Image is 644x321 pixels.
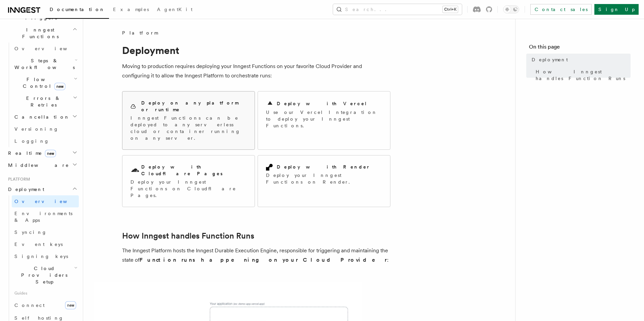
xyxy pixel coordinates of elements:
span: Cloud Providers Setup [12,265,74,285]
a: Event keys [12,238,79,250]
a: How Inngest handles Function Runs [533,66,631,84]
span: new [45,150,56,157]
a: Contact sales [530,4,592,15]
span: Overview [14,199,84,204]
button: Cloud Providers Setup [12,262,79,288]
span: Signing keys [14,254,68,259]
button: Search...Ctrl+K [333,4,462,15]
kbd: Ctrl+K [443,6,458,13]
a: Overview [12,195,79,207]
p: Deploy your Inngest Functions on Cloudflare Pages. [130,179,247,199]
span: Logging [14,138,49,144]
a: Logging [12,135,79,147]
svg: Cloudflare [130,166,140,175]
span: Inngest Functions [5,26,72,40]
button: Errors & Retries [12,92,79,111]
span: Environments & Apps [14,211,72,223]
h4: On this page [529,43,631,54]
p: Deploy your Inngest Functions on Render. [266,172,382,185]
span: Flow Control [12,76,74,89]
span: Deployment [532,56,568,63]
a: Deploy with VercelUse our Vercel Integration to deploy your Inngest Functions. [258,91,390,150]
button: Cancellation [12,111,79,123]
span: Platform [5,177,30,182]
div: Inngest Functions [5,43,79,147]
a: Sign Up [594,4,639,15]
span: How Inngest handles Function Runs [536,68,631,82]
span: Deployment [5,186,44,193]
button: Flow Controlnew [12,73,79,92]
a: Environments & Apps [12,207,79,226]
a: Deploy on any platform or runtimeInngest Functions can be deployed to any serverless cloud or con... [122,91,255,150]
p: The Inngest Platform hosts the Inngest Durable Execution Engine, responsible for triggering and m... [122,246,390,265]
span: Platform [122,29,158,36]
span: Documentation [50,7,105,12]
a: Deployment [529,54,631,66]
span: Examples [113,7,149,12]
span: Self hosting [14,315,64,321]
a: How Inngest handles Function Runs [122,231,254,241]
a: Overview [12,43,79,55]
span: Guides [12,288,79,299]
span: new [54,83,65,90]
button: Inngest Functions [5,24,79,43]
button: Steps & Workflows [12,55,79,73]
h1: Deployment [122,44,390,56]
a: AgentKit [153,2,197,18]
p: Inngest Functions can be deployed to any serverless cloud or container running on any server. [130,115,247,141]
span: Steps & Workflows [12,57,75,71]
a: Connectnew [12,299,79,312]
a: Deploy with Cloudflare PagesDeploy your Inngest Functions on Cloudflare Pages. [122,155,255,207]
h2: Deploy with Render [277,164,370,170]
a: Signing keys [12,250,79,262]
p: Use our Vercel Integration to deploy your Inngest Functions. [266,109,382,129]
strong: Function runs happening on your Cloud Provider [140,257,387,263]
button: Middleware [5,159,79,171]
span: Event keys [14,242,63,247]
span: Middleware [5,162,69,169]
a: Examples [109,2,153,18]
span: new [65,301,76,309]
h2: Deploy with Vercel [277,100,367,107]
a: Versioning [12,123,79,135]
button: Toggle dark mode [503,5,519,13]
a: Syncing [12,226,79,238]
span: AgentKit [157,7,193,12]
span: Syncing [14,230,47,235]
span: Versioning [14,126,59,132]
p: Moving to production requires deploying your Inngest Functions on your favorite Cloud Provider an... [122,62,390,80]
button: Deployment [5,183,79,195]
span: Errors & Retries [12,95,73,108]
h2: Deploy on any platform or runtime [141,100,247,113]
span: Connect [14,303,45,308]
span: Overview [14,46,84,51]
a: Deploy with RenderDeploy your Inngest Functions on Render. [258,155,390,207]
a: Documentation [46,2,109,19]
h2: Deploy with Cloudflare Pages [141,164,247,177]
span: Cancellation [12,114,70,120]
span: Realtime [5,150,56,156]
button: Realtimenew [5,147,79,159]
